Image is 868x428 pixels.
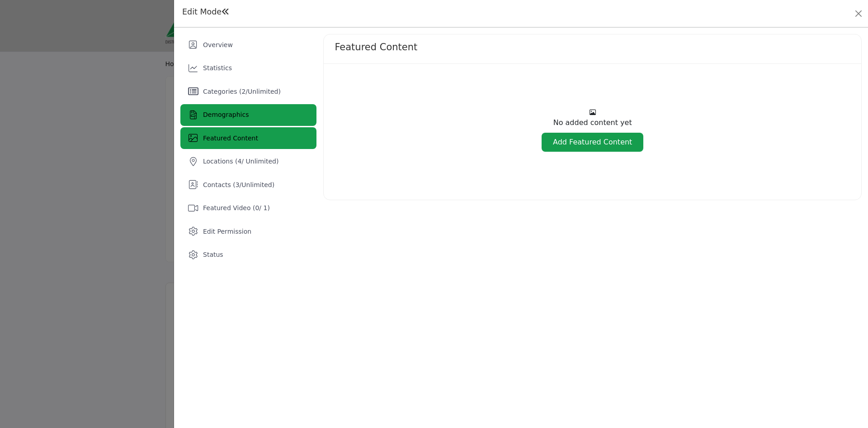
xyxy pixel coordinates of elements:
[203,135,258,142] span: Featured Content
[203,111,249,118] span: Demographics
[203,204,270,212] span: Featured Video ( / 1)
[241,181,272,188] span: Unlimited
[203,158,278,165] span: Locations ( / Unlimited)
[203,88,281,95] span: Categories ( / )
[255,204,259,212] span: 0
[203,181,274,188] span: Contacts ( / )
[237,158,241,165] span: 4
[203,251,223,258] span: Status
[203,41,233,48] span: Overview
[241,88,245,95] span: 2
[542,117,643,128] p: No added content yet
[542,133,643,152] a: Add Featured Content
[248,88,278,95] span: Unlimited
[203,228,251,235] span: Edit Permission
[182,7,230,17] h1: Edit Mode
[203,64,232,72] span: Statistics
[236,181,240,188] span: 3
[335,42,417,53] h4: Featured Content
[852,7,865,20] button: Close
